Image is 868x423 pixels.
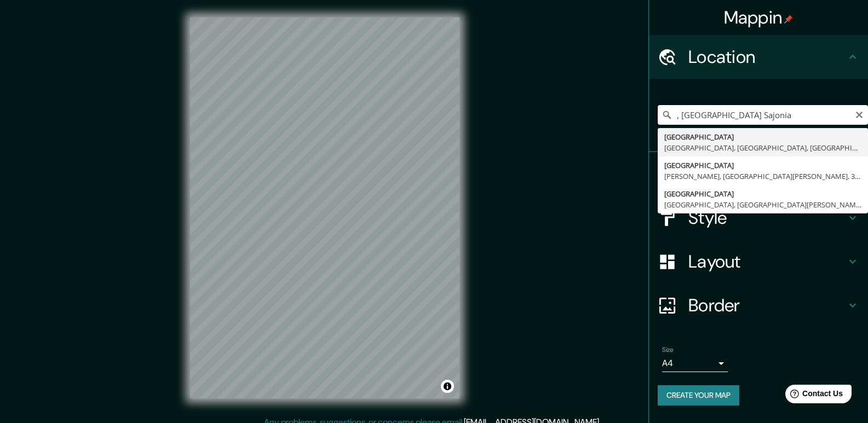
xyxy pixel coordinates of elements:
div: [GEOGRAPHIC_DATA], [GEOGRAPHIC_DATA][PERSON_NAME], P3600, [GEOGRAPHIC_DATA] [664,199,861,210]
div: [GEOGRAPHIC_DATA], [GEOGRAPHIC_DATA], [GEOGRAPHIC_DATA] [664,142,861,153]
button: Create your map [658,385,739,405]
div: Border [649,283,868,327]
button: Toggle attribution [441,380,454,393]
img: pin-icon.png [784,15,793,24]
iframe: Help widget launcher [771,380,856,411]
h4: Border [688,294,846,316]
h4: Layout [688,251,846,273]
canvas: Map [190,18,459,398]
h4: Mappin [724,7,794,28]
div: [GEOGRAPHIC_DATA] [664,160,861,171]
h4: Location [688,46,846,68]
div: [PERSON_NAME], [GEOGRAPHIC_DATA][PERSON_NAME], 3610, [GEOGRAPHIC_DATA] [664,171,861,182]
div: Pins [649,152,868,196]
button: Clear [855,109,864,119]
input: Pick your city or area [658,105,868,125]
div: Layout [649,240,868,283]
h4: Style [688,207,846,229]
div: Style [649,196,868,240]
div: [GEOGRAPHIC_DATA] [664,188,861,199]
div: A4 [662,355,728,372]
div: Location [649,35,868,79]
label: Size [662,345,674,355]
div: [GEOGRAPHIC_DATA] [664,131,861,142]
